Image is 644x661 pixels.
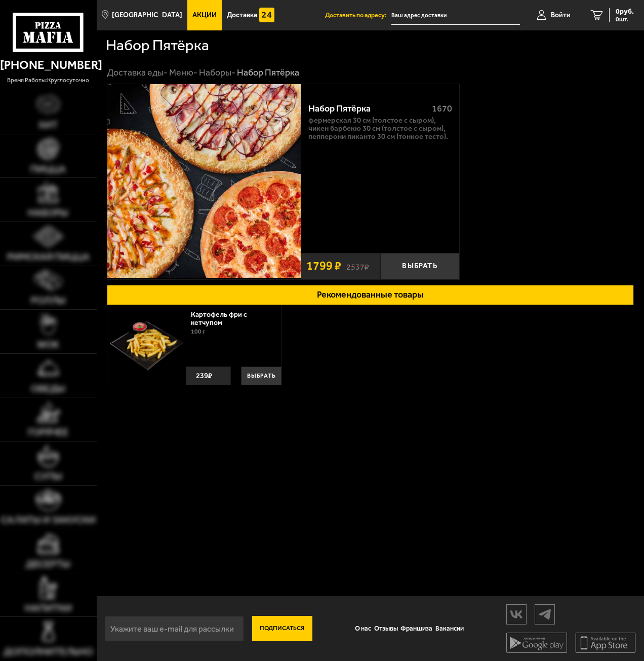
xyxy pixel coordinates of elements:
img: Набор Пятёрка [107,84,301,278]
span: 1670 [432,103,452,114]
a: Доставка еды- [107,67,168,78]
input: Ваш адрес доставки [391,6,520,25]
input: Укажите ваш e-mail для рассылки [105,616,244,641]
div: Набор Пятёрка [237,67,299,79]
span: Супы [34,471,62,482]
span: [GEOGRAPHIC_DATA] [112,12,182,19]
a: Отзывы [373,618,399,639]
span: Наборы [28,208,68,218]
a: Франшиза [399,618,434,639]
span: Роллы [31,296,66,306]
button: Подписаться [252,616,312,641]
a: Набор Пятёрка [107,84,301,280]
a: О нас [353,618,373,639]
span: WOK [37,340,59,350]
span: Обеды [31,384,65,394]
span: Салаты и закуски [1,515,96,525]
span: Хит [38,120,58,130]
span: Доставка [227,12,257,19]
h1: Набор Пятёрка [106,38,209,53]
button: Выбрать [241,366,281,385]
a: Картофель фри с кетчупом [191,310,247,327]
button: Выбрать [380,253,460,280]
span: Акции [192,12,217,19]
span: 0 шт. [616,16,634,22]
img: 15daf4d41897b9f0e9f617042186c801.svg [259,8,274,23]
img: tg [535,605,554,623]
span: Войти [551,12,571,19]
s: 2537 ₽ [346,261,369,271]
span: 0 руб. [616,8,634,15]
span: Доставить по адресу: [325,12,391,19]
a: Меню- [169,67,197,78]
span: 100 г [191,328,205,335]
a: Наборы- [199,67,235,78]
span: Десерты [26,559,70,569]
button: Рекомендованные товары [107,285,634,305]
img: vk [507,605,526,623]
span: Горячее [28,427,68,437]
strong: 239 ₽ [193,367,215,385]
span: Напитки [25,603,72,613]
span: Римская пицца [7,252,90,262]
a: Вакансии [434,618,465,639]
span: Пицца [30,164,66,174]
span: 1799 ₽ [306,260,341,272]
p: Фермерская 30 см (толстое с сыром), Чикен Барбекю 30 см (толстое с сыром), Пепперони Пиканто 30 с... [308,117,452,141]
div: Набор Пятёрка [308,103,423,114]
span: Дополнительно [4,647,93,657]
